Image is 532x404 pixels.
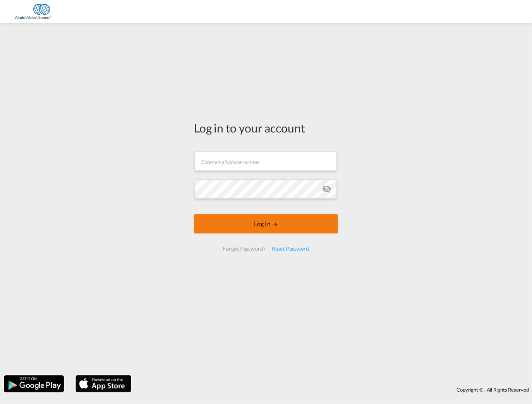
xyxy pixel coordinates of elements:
[194,214,338,234] button: LOGIN
[3,375,65,393] img: google.png
[194,120,338,136] div: Log in to your account
[75,375,132,393] img: apple.png
[135,383,532,396] div: Copyright © . All Rights Reserved
[220,242,268,256] div: Forgot Password?
[12,3,64,21] img: ccb731808cb111f0a964a961340171cb.png
[195,151,337,171] input: Enter email/phone number
[322,184,331,194] md-icon: icon-eye-off
[269,242,312,256] div: Reset Password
